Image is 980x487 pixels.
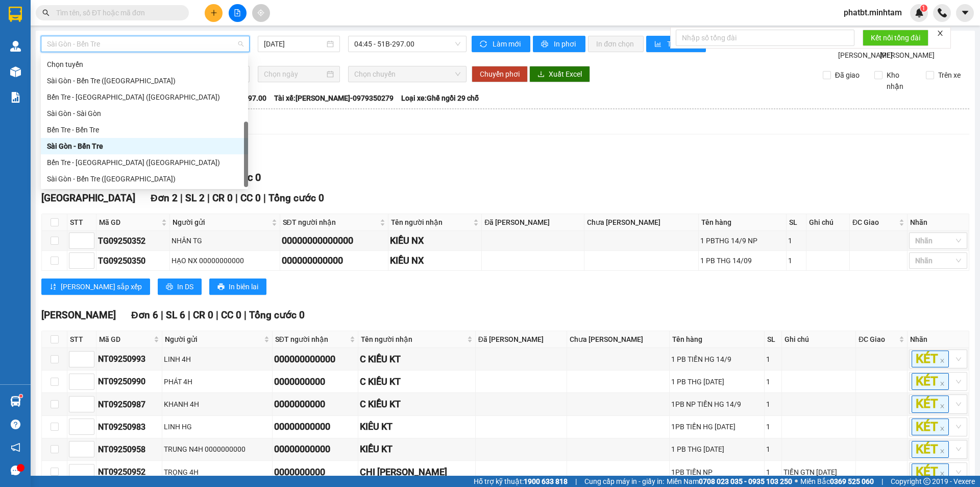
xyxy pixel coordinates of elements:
div: TG09250350 [98,254,168,267]
span: Đơn 6 [131,309,158,321]
span: Tổng cước 0 [249,309,305,321]
span: Trên xe [934,69,965,81]
strong: 1900 633 818 [524,477,568,485]
span: | [235,192,238,204]
span: CR 0 [212,192,233,204]
button: file-add [229,4,247,22]
div: 1 [766,399,780,410]
span: KÉT [912,351,949,367]
button: downloadXuất Excel [529,66,590,82]
div: 00000000000 [274,442,356,456]
div: NHÂN TG [171,235,278,246]
input: Nhập số tổng đài [676,30,854,46]
th: Tên hàng [699,214,787,231]
td: NT09250993 [96,348,162,370]
span: search [42,9,50,16]
td: 00000000000 [273,438,358,461]
span: SL 2 [185,192,205,204]
span: Kết nối tổng đài [871,32,920,43]
span: | [207,192,210,204]
img: solution-icon [10,92,21,103]
span: Mã GD [99,334,152,345]
span: | [881,476,883,487]
td: NT09250990 [96,370,162,393]
strong: 0708 023 035 - 0935 103 250 [699,477,792,485]
div: Bến Tre - [GEOGRAPHIC_DATA] ([GEOGRAPHIC_DATA]) [47,157,242,168]
span: KÉT [912,396,949,412]
button: aim [252,4,270,22]
span: question-circle [11,420,20,429]
button: Kết nối tổng đài [863,30,928,46]
span: 04:45 - 51B-297.00 [354,36,460,52]
span: | [263,192,266,204]
sup: 1 [920,5,927,12]
span: close [940,404,945,409]
div: KIỀU NX [390,253,480,268]
span: close [940,426,945,431]
td: 0000000000 [273,370,358,393]
div: Sài Gòn - Bến Tre [41,138,248,154]
div: 1PB TIỀN NP [671,467,763,478]
button: printerIn DS [158,279,202,295]
span: Sài Gòn - Bến Tre [47,36,243,52]
input: Tìm tên, số ĐT hoặc mã đơn [56,7,177,18]
span: [PERSON_NAME] [41,309,116,321]
div: NT09250983 [98,421,160,433]
div: Sài Gòn - Sài Gòn [41,105,248,122]
div: CHỊ [PERSON_NAME] [360,465,474,479]
span: Chọn chuyến [354,66,460,82]
div: KIỀU NX [390,234,480,248]
img: icon-new-feature [915,8,924,17]
div: Chọn tuyến [47,59,242,70]
span: | [216,309,218,321]
span: 1 [922,5,925,12]
span: message [11,466,20,475]
div: C KIỀU KT [360,375,474,389]
span: Tên người nhận [361,334,465,345]
td: KIỀU NX [388,231,482,251]
span: sync [480,40,488,49]
div: 00000000000000 [282,234,386,248]
div: LINH HG [164,421,271,432]
span: download [537,71,545,79]
td: KIỀU KT [358,438,476,461]
div: 1 [788,255,804,266]
div: HẠO NX 00000000000 [171,255,278,266]
div: 1 [766,376,780,387]
span: Làm mới [493,38,522,50]
span: KÉT [912,441,949,458]
input: Chọn ngày [264,68,325,80]
span: Cung cấp máy in - giấy in: [584,476,664,487]
span: KÉT [912,373,949,390]
td: 00000000000 [273,416,358,438]
div: C KIỀU KT [360,397,474,411]
div: 1 PB THG [DATE] [671,444,763,455]
span: ⚪️ [795,479,798,483]
span: [GEOGRAPHIC_DATA] [41,192,135,204]
span: Hỗ trợ kỹ thuật: [474,476,568,487]
span: Miền Bắc [800,476,874,487]
div: TRUNG N4H 0000000000 [164,444,271,455]
strong: 0369 525 060 [830,477,874,485]
button: syncLàm mới [472,36,530,52]
td: C KIỀU KT [358,370,476,393]
td: NT09250987 [96,393,162,415]
span: close [940,449,945,454]
div: 1 PB THG 14/09 [700,255,785,266]
div: NT09250987 [98,398,160,411]
div: Nhãn [910,217,966,228]
th: STT [67,331,96,348]
th: SL [787,214,806,231]
div: 0000000000 [274,465,356,479]
img: warehouse-icon [10,396,21,407]
span: Đơn 2 [151,192,178,204]
button: In đơn chọn [588,36,644,52]
div: TG09250352 [98,235,168,247]
sup: 1 [19,395,22,398]
span: KÉT [912,463,949,480]
div: TIỀN GTN [DATE] [783,467,854,478]
span: Người gửi [173,217,269,228]
div: Sài Gòn - Bến Tre (CT) [41,171,248,187]
span: In DS [177,281,193,292]
span: In phơi [554,38,577,50]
